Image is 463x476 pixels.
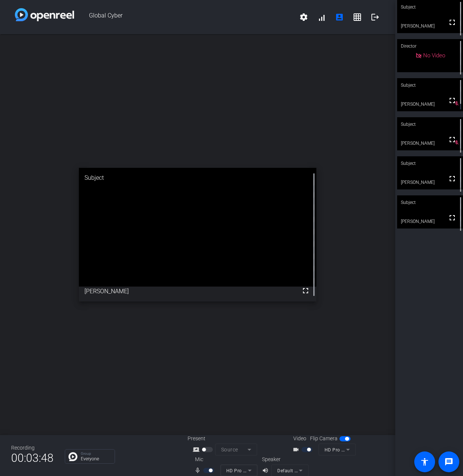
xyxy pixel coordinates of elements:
[423,52,445,59] span: No Video
[371,13,380,22] mat-icon: logout
[299,13,308,22] mat-icon: settings
[397,156,463,170] div: Subject
[448,174,457,183] mat-icon: fullscreen
[310,435,338,443] span: Flip Camera
[74,8,295,26] span: Global Cyber
[397,117,463,131] div: Subject
[188,435,262,443] div: Present
[397,78,463,92] div: Subject
[448,135,457,144] mat-icon: fullscreen
[397,195,463,210] div: Subject
[194,466,203,475] mat-icon: mic_none
[293,435,306,443] span: Video
[448,18,457,27] mat-icon: fullscreen
[313,8,331,26] button: signal_cellular_alt
[293,445,301,454] mat-icon: videocam_outline
[68,452,77,461] img: Chat Icon
[448,213,457,222] mat-icon: fullscreen
[262,456,307,463] div: Speaker
[15,8,74,21] img: white-gradient.svg
[448,96,457,105] mat-icon: fullscreen
[420,457,429,466] mat-icon: accessibility
[353,13,362,22] mat-icon: grid_on
[81,457,111,461] p: Everyone
[397,39,463,53] div: Director
[301,286,310,295] mat-icon: fullscreen
[444,457,453,466] mat-icon: message
[193,445,202,454] mat-icon: screen_share_outline
[11,449,54,467] span: 00:03:48
[79,168,316,188] div: Subject
[188,456,262,463] div: Mic
[81,452,111,456] p: Group
[335,13,344,22] mat-icon: account_box
[11,444,54,452] div: Recording
[262,466,271,475] mat-icon: volume_up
